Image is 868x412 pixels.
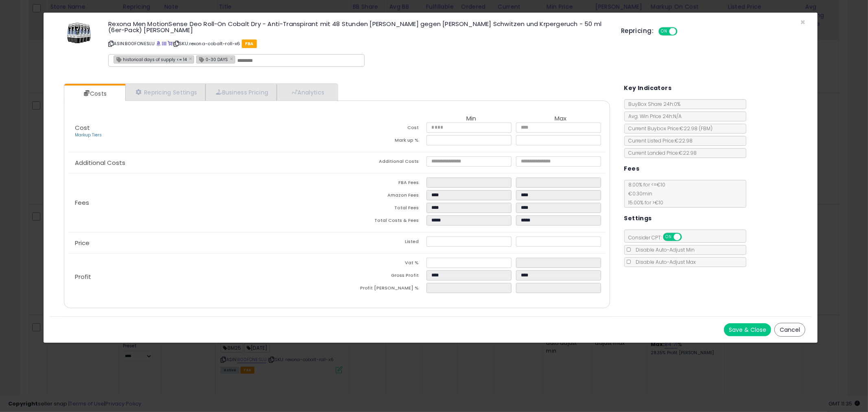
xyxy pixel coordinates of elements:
a: Repricing Settings [125,84,206,101]
span: Disable Auto-Adjust Min [632,246,695,253]
span: ( FBM ) [699,125,713,132]
span: historical days of supply <= 14 [114,56,187,63]
h3: Rexona Men MotionSense Deo Roll-On Cobalt Dry - Anti-Transpirant mit 48 Stunden [PERSON_NAME] geg... [108,21,609,33]
img: 51S7rKaeQdL._SL60_.jpg [67,21,91,45]
a: × [230,55,235,62]
span: ON [659,28,669,35]
p: Additional Costs [68,160,337,166]
td: Amazon Fees [337,190,426,203]
td: Total Fees [337,203,426,215]
span: €0.30 min [625,190,653,197]
p: Cost [68,125,337,138]
span: Current Listed Price: €22.98 [625,137,693,144]
span: 15.00 % for > €10 [625,199,664,206]
button: Save & Close [724,323,771,336]
h5: Fees [624,164,640,174]
span: Avg. Win Price 24h: N/A [625,113,682,120]
span: Consider CPT: [625,234,693,241]
td: Profit [PERSON_NAME] % [337,283,426,296]
td: Additional Costs [337,156,426,169]
span: Disable Auto-Adjust Max [632,259,696,265]
a: All offer listings [162,40,166,47]
td: Total Costs & Fees [337,215,426,228]
span: OFF [680,234,693,241]
span: FBA [242,39,257,48]
h5: Repricing: [621,28,654,34]
td: Cost [337,123,426,135]
p: Profit [68,274,337,280]
td: Vat % [337,258,426,270]
span: 8.00 % for <= €10 [625,181,666,206]
span: €22.98 [680,125,713,132]
h5: Settings [624,213,652,224]
span: BuyBox Share 24h: 0% [625,101,681,107]
span: Current Landed Price: €22.98 [625,149,697,156]
a: Markup Tiers [75,132,102,138]
th: Max [516,115,606,123]
th: Min [426,115,516,123]
span: OFF [676,28,689,35]
span: 0-30 DAYS [197,56,228,63]
a: BuyBox page [156,40,161,47]
td: Gross Profit [337,270,426,283]
span: × [800,16,805,28]
td: Mark up % [337,135,426,148]
button: Cancel [774,323,805,337]
a: Business Pricing [206,84,277,101]
td: FBA Fees [337,178,426,190]
p: ASIN: B00FONESLU | SKU: rexona-cobalt-roll-x6 [108,37,609,50]
p: Price [68,240,337,246]
h5: Key Indicators [624,83,672,93]
a: × [189,55,194,62]
p: Fees [68,199,337,206]
a: Costs [64,85,125,102]
td: Listed [337,237,426,249]
span: ON [664,234,674,241]
a: Analytics [277,84,337,101]
a: Your listing only [168,40,172,47]
span: Current Buybox Price: [625,125,713,132]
